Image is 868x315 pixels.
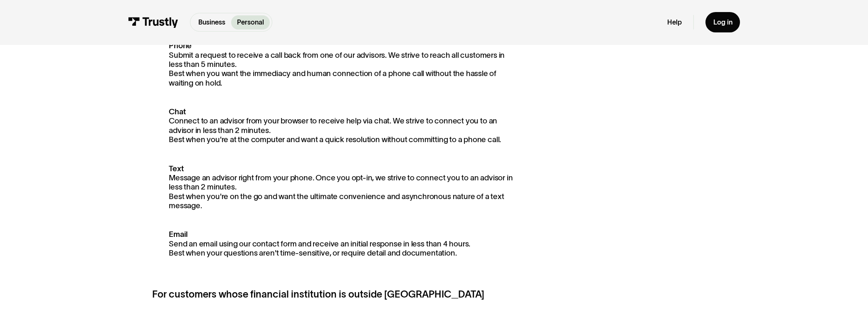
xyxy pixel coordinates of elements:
[237,17,264,27] p: Personal
[152,289,484,300] strong: For customers whose financial institution is outside [GEOGRAPHIC_DATA]
[192,15,231,30] a: Business
[169,230,188,239] strong: Email
[128,17,179,28] img: Trustly Logo
[152,41,515,88] p: Submit a request to receive a call back from one of our advisors. We strive to reach all customer...
[667,18,682,27] a: Help
[705,12,740,32] a: Log in
[169,41,192,50] strong: Phone
[169,107,185,116] strong: Chat
[152,230,515,258] p: Send an email using our contact form and receive an initial response in less than 4 hours. Best w...
[152,164,515,211] p: Message an advisor right from your phone. Once you opt-in, we strive to connect you to an advisor...
[152,107,515,145] p: Connect to an advisor from your browser to receive help via chat. We strive to connect you to an ...
[713,18,732,27] div: Log in
[231,15,270,30] a: Personal
[169,164,183,173] strong: Text
[198,17,225,27] p: Business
